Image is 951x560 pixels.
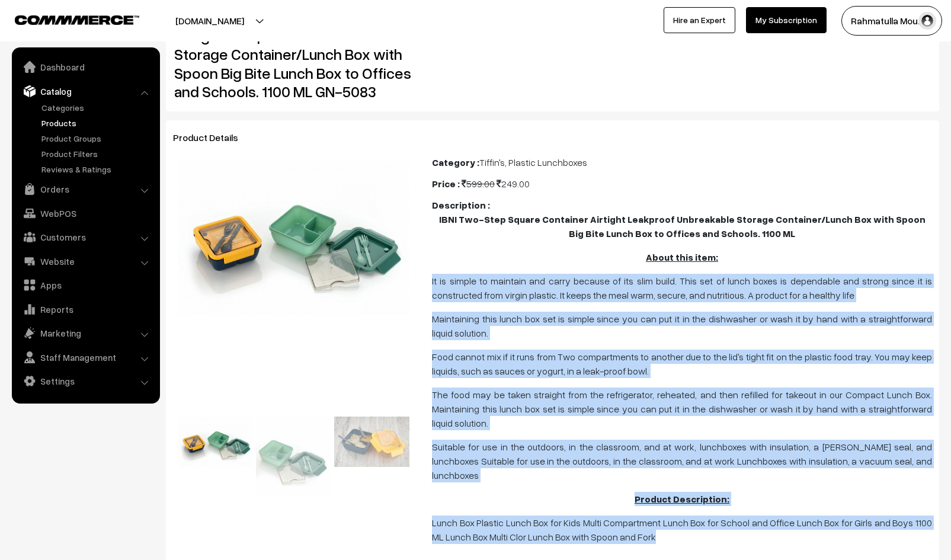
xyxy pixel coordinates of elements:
[39,132,156,145] a: Product Groups
[432,199,490,211] b: Description :
[432,156,479,168] b: Category :
[256,417,331,497] img: 17143072254798IMG-20240126-WA0011.jpg
[462,178,495,190] span: 599.00
[15,15,139,24] img: COMMMERCE
[39,117,156,129] a: Products
[432,155,932,169] div: Tiffin's, Plastic Lunchboxes
[39,148,156,160] a: Product Filters
[432,177,932,191] div: 249.00
[15,12,119,26] a: COMMMERCE
[432,440,932,482] p: Suitable for use in the outdoors, in the classroom, and at work, lunchboxes with insulation, a [P...
[39,101,156,114] a: Categories
[439,213,926,239] b: IBNI Two-Step Square Container Airtight Leakproof Unbreakable Storage Container/Lunch Box with Sp...
[178,160,409,314] img: 17143072198274IMG-20240126-WA0008.jpg
[39,163,156,175] a: Reviews & Ratings
[746,7,827,33] a: My Subscription
[334,417,409,467] img: 17143074465320IMG-20240126-WA0013.jpg
[15,299,156,320] a: Reports
[15,226,156,248] a: Customers
[432,274,932,302] p: It is simple to maintain and carry because of its slim build. This set of lunch boxes is dependab...
[918,12,936,30] img: user
[15,274,156,296] a: Apps
[432,388,932,430] p: The food may be taken straight from the refrigerator, reheated, and then refilled for takeout in ...
[841,6,942,36] button: Rahmatulla Mou…
[134,6,286,36] button: [DOMAIN_NAME]
[432,178,460,190] b: Price :
[664,7,735,33] a: Hire an Expert
[635,493,729,505] u: Product Description:
[15,370,156,392] a: Settings
[432,516,932,544] p: Lunch Box Plastic Lunch Box for Kids Multi Compartment Lunch Box for School and Office Lunch Box ...
[173,132,252,143] span: Product Details
[15,251,156,272] a: Website
[15,347,156,368] a: Staff Management
[15,56,156,78] a: Dashboard
[174,8,415,101] h2: IBNI Two-Step Square Container Airtight Leakproof Unbreakable Storage Container/Lunch Box with Sp...
[432,312,932,340] p: Maintaining this lunch box set is simple since you can put it in the dishwasher or wash it by han...
[646,251,718,263] u: About this item:
[432,350,932,378] p: Food cannot mix if it runs from Two compartments to another due to the lid's tight fit on the pla...
[15,81,156,102] a: Catalog
[178,417,253,467] img: 17143072198274IMG-20240126-WA0008.jpg
[15,178,156,200] a: Orders
[15,322,156,344] a: Marketing
[15,203,156,224] a: WebPOS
